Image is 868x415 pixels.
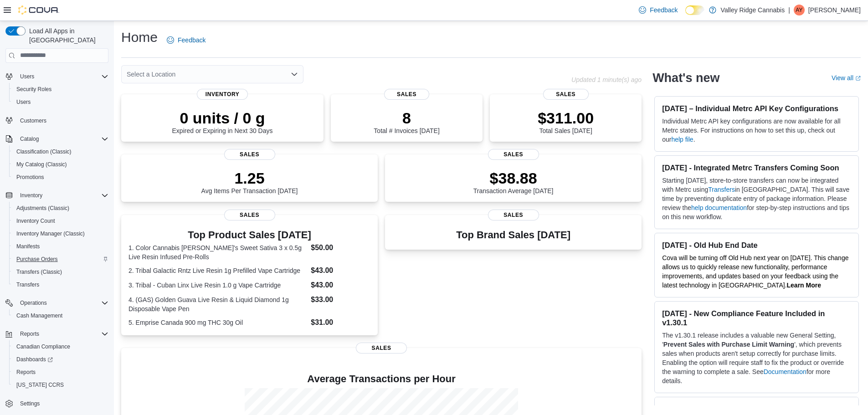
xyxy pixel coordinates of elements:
[652,71,719,85] h2: What's new
[16,133,42,144] button: Catalog
[13,97,34,108] a: Users
[121,28,158,46] h1: Home
[16,161,67,168] span: My Catalog (Classic)
[20,135,39,143] span: Catalog
[9,353,112,366] a: Dashboards
[662,254,848,289] span: Cova will be turning off Old Hub next year on [DATE]. This change allows us to quickly release ne...
[13,172,48,183] a: Promotions
[9,266,112,278] button: Transfers (Classic)
[691,204,747,211] a: help documentation
[16,205,69,212] span: Adjustments (Classic)
[374,109,439,127] p: 8
[456,230,570,241] h3: Top Brand Sales [DATE]
[571,76,642,83] p: Updated 1 minute(s) ago
[13,84,108,95] span: Security Roles
[128,295,307,313] dt: 4. (GAS) Golden Guava Live Resin & Liquid Diamond 1g Disposable Vape Pen
[9,83,112,96] button: Security Roles
[13,146,75,157] a: Classification (Classic)
[662,104,851,113] h3: [DATE] – Individual Metrc API Key Configurations
[2,397,112,410] button: Settings
[708,186,735,193] a: Transfers
[2,133,112,145] button: Catalog
[13,146,108,157] span: Classification (Classic)
[311,242,370,253] dd: $50.00
[13,310,66,321] a: Cash Management
[2,328,112,340] button: Reports
[662,163,851,172] h3: [DATE] - Integrated Metrc Transfers Coming Soon
[9,171,112,184] button: Promotions
[13,84,55,95] a: Security Roles
[13,203,108,214] span: Adjustments (Classic)
[662,331,851,385] p: The v1.30.1 release includes a valuable new General Setting, ' ', which prevents sales when produ...
[13,310,108,321] span: Cash Management
[16,256,58,263] span: Purchase Orders
[13,215,59,226] a: Inventory Count
[13,266,108,277] span: Transfers (Classic)
[808,5,861,15] p: [PERSON_NAME]
[488,210,539,220] span: Sales
[16,71,38,82] button: Users
[787,282,821,289] a: Learn More
[13,241,108,252] span: Manifests
[13,203,73,214] a: Adjustments (Classic)
[13,341,108,352] span: Canadian Compliance
[9,309,112,322] button: Cash Management
[13,367,39,378] a: Reports
[16,174,44,181] span: Promotions
[662,241,851,250] h3: [DATE] - Old Hub End Date
[16,343,70,350] span: Canadian Compliance
[662,176,851,221] p: Starting [DATE], store-to-store transfers can now be integrated with Metrc using in [GEOGRAPHIC_D...
[9,215,112,227] button: Inventory Count
[796,5,802,15] span: AY
[13,228,108,239] span: Inventory Manager (Classic)
[16,328,108,339] span: Reports
[178,36,205,45] span: Feedback
[356,343,407,354] span: Sales
[13,279,108,290] span: Transfers
[13,254,62,265] a: Purchase Orders
[16,133,108,144] span: Catalog
[2,297,112,309] button: Operations
[721,5,785,15] p: Valley Ridge Cannabis
[16,281,39,288] span: Transfers
[9,240,112,253] button: Manifests
[13,159,108,170] span: My Catalog (Classic)
[13,97,108,108] span: Users
[832,74,861,82] a: View allExternal link
[16,243,40,250] span: Manifests
[2,189,112,202] button: Inventory
[201,169,298,195] div: Avg Items Per Transaction [DATE]
[9,379,112,391] button: [US_STATE] CCRS
[16,398,108,409] span: Settings
[20,192,42,199] span: Inventory
[9,340,112,353] button: Canadian Compliance
[662,309,851,327] h3: [DATE] - New Compliance Feature Included in v1.30.1
[128,266,307,275] dt: 2. Tribal Galactic Rntz Live Resin 1g Prefilled Vape Cartridge
[16,217,55,225] span: Inventory Count
[128,230,370,241] h3: Top Product Sales [DATE]
[9,366,112,379] button: Reports
[650,5,678,15] span: Feedback
[16,356,53,363] span: Dashboards
[663,341,794,348] strong: Prevent Sales with Purchase Limit Warning
[16,297,108,308] span: Operations
[13,159,71,170] a: My Catalog (Classic)
[18,5,59,15] img: Cova
[2,114,112,127] button: Customers
[635,1,681,19] a: Feedback
[473,169,554,187] p: $38.88
[16,71,108,82] span: Users
[13,228,88,239] a: Inventory Manager (Classic)
[311,280,370,291] dd: $43.00
[671,136,693,143] a: help file
[197,89,248,100] span: Inventory
[16,98,31,106] span: Users
[9,96,112,108] button: Users
[16,381,64,389] span: [US_STATE] CCRS
[16,230,85,237] span: Inventory Manager (Classic)
[855,76,861,81] svg: External link
[13,241,43,252] a: Manifests
[20,400,40,407] span: Settings
[16,328,43,339] button: Reports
